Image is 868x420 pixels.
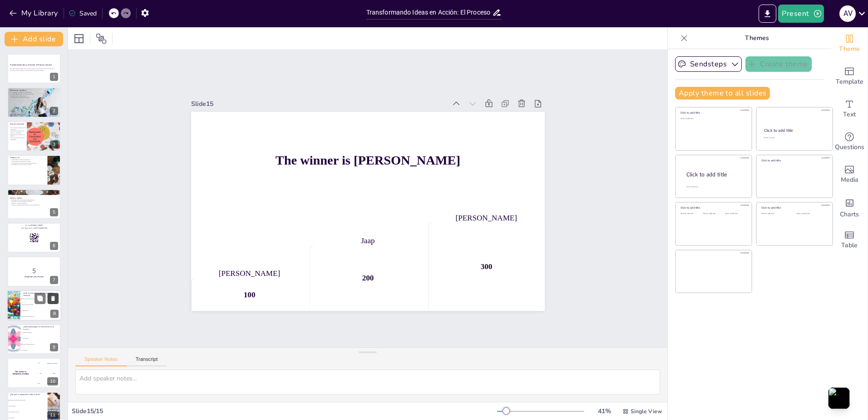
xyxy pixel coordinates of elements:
[22,350,60,350] span: Nos detienen.
[50,107,58,115] div: 2
[831,125,868,158] div: Get real-time input from your audience
[10,161,45,163] p: La fe impulsa la realización de ideas.
[22,316,61,317] span: Reflexiona sobre tus emociones.
[10,64,52,66] strong: Transformando Ideas en Acción: El Proceso Creativo
[310,236,426,245] div: Jaap
[10,96,58,98] p: Un deseo fuerte inspira la acción.
[53,372,55,374] div: Jaap
[50,343,58,351] div: 9
[72,407,497,415] div: Slide 15 / 15
[686,170,745,178] div: Click to add title
[50,175,58,183] div: 4
[191,100,447,108] div: Slide 15
[778,5,824,23] button: Present
[831,158,868,191] div: Add images, graphics, shapes or video
[10,196,58,199] p: Soltar y Confiar
[191,269,308,278] div: [PERSON_NAME]
[50,140,58,149] div: 3
[96,33,107,44] span: Position
[10,202,58,204] p: Soltar no significa abandonar.
[23,291,59,296] p: ¿Cuál es el primer paso en el proceso creativo?
[34,368,61,378] div: 200
[831,191,868,224] div: Add charts and graphs
[366,6,493,19] input: Insert title
[9,137,28,140] p: Las emociones energizan la creatividad.
[34,358,61,368] div: 100
[841,240,858,250] span: Table
[22,344,60,345] span: Influyen en nuestra motivación.
[47,411,58,419] div: 11
[7,6,62,20] button: My Library
[9,127,28,130] p: Las emociones influyen en la motivación.
[7,370,34,375] h4: The winner is [PERSON_NAME]
[22,310,61,311] span: Establece metas.
[843,110,856,120] span: Text
[761,159,826,162] div: Click to add title
[831,60,868,93] div: Add ready made slides
[764,137,824,139] div: Click to add text
[691,27,822,49] p: Themes
[50,208,58,216] div: 5
[310,245,426,311] div: 200
[10,91,58,93] p: La claridad en la idea es fundamental.
[9,400,47,400] span: Para permitir que la fuerza universal actúe.
[681,213,701,215] div: Click to add text
[841,175,858,185] span: Media
[10,89,58,92] p: Generación de Ideas
[35,293,45,304] button: Duplicate Slide
[22,298,61,300] span: Piensa en la generación de ideas.
[10,224,58,227] p: Go to
[50,276,58,284] div: 7
[7,290,61,321] div: https://cdn.sendsteps.com/images/logo/sendsteps_logo_white.pnghttps://cdn.sendsteps.com/images/lo...
[10,199,58,201] p: Soltar permite que las oportunidades fluyan.
[30,224,43,226] strong: [DOMAIN_NAME]
[797,213,825,215] div: Click to add text
[681,118,745,120] div: Click to add text
[761,206,826,210] div: Click to add title
[191,153,545,168] h4: The winner is [PERSON_NAME]
[22,338,60,339] span: Son irrelevantes.
[10,159,45,161] p: La paciencia es clave en el proceso.
[25,275,44,278] strong: ¡Prepárate para el quiz!
[191,278,308,311] div: 100
[835,142,864,152] span: Questions
[10,68,58,71] p: Esta presentación explora cómo convertir ideas en acciones efectivas, destacando la conexión entr...
[7,121,61,151] div: https://cdn.sendsteps.com/images/logo/sendsteps_logo_white.pnghttps://cdn.sendsteps.com/images/lo...
[47,377,58,385] div: 10
[681,111,745,115] div: Click to add title
[75,356,127,366] button: Speaker Notes
[681,206,745,210] div: Click to add title
[7,87,61,117] div: https://cdn.sendsteps.com/images/logo/sendsteps_logo_white.pnghttps://cdn.sendsteps.com/images/lo...
[7,54,61,84] div: Transformando Ideas en Acción: El Proceso CreativoEsta presentación explora cómo convertir ideas ...
[675,87,770,100] button: Apply theme to all slides
[10,123,31,125] p: Emoción Asociada
[764,128,824,133] div: Click to add title
[22,332,60,333] span: Aumentan la creatividad.
[428,214,544,222] div: [PERSON_NAME]
[9,405,47,406] span: Para abandonarla.
[725,213,745,215] div: Click to add text
[10,156,45,159] p: Tiempo y Fe
[839,5,856,23] button: A V
[9,411,47,412] span: Para compartirla con otros.
[50,242,58,250] div: 6
[831,27,868,60] div: Change the overall theme
[428,222,544,311] div: 300
[759,5,776,23] button: Export to PowerPoint
[7,189,61,219] div: https://cdn.sendsteps.com/images/slides/2025_10_09_11_06-fmbpJAUAgTeHzUf7.pngSoltar y ConfiarSolt...
[127,356,167,366] button: Transcript
[69,9,97,18] div: Saved
[50,73,58,81] div: 1
[5,32,63,46] button: Add slide
[9,130,28,133] p: Las emociones pueden ser positivas o negativas.
[7,324,61,354] div: 9
[9,134,28,137] p: Gestionar las emociones es esencial.
[10,204,58,206] p: La fuerza universal puede ayudar en la manifestación.
[839,44,860,54] span: Theme
[686,185,744,188] div: Click to add body
[831,93,868,125] div: Add text boxes
[50,310,59,318] div: 8
[10,162,45,164] p: Las emociones afectan el tiempo de realización.
[703,213,723,215] div: Click to add text
[34,378,61,388] div: 300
